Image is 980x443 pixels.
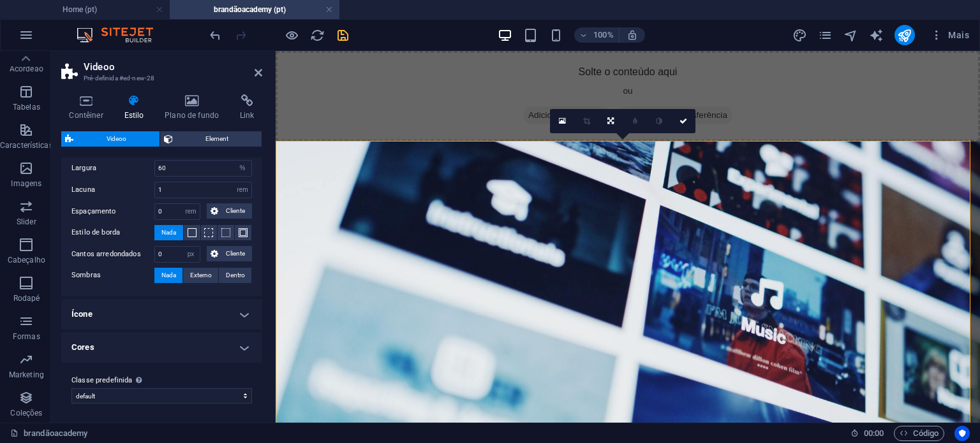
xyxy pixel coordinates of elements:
[336,28,350,43] i: Salvar (Ctrl+S)
[895,25,915,45] button: publish
[894,426,944,441] button: Código
[574,109,598,133] a: Modo de recorte
[71,225,154,240] label: Estilo de borda
[226,268,245,283] span: Dentro
[335,27,350,43] button: save
[183,268,218,283] button: Externo
[8,255,45,265] p: Cabeçalho
[10,64,43,74] p: Acordeão
[13,102,40,112] p: Tabelas
[869,27,884,43] button: text_generator
[161,268,176,283] span: Nada
[818,27,833,43] button: pages
[73,27,169,43] img: Editor Logo
[10,408,42,418] p: Coleções
[11,178,41,189] p: Imagens
[154,268,182,283] button: Nada
[207,246,252,261] button: Cliente
[177,131,258,147] span: Element
[61,94,116,121] h4: Contêiner
[71,247,154,262] label: Cantos arredondados
[954,426,970,441] button: Usercentrics
[341,55,457,73] span: Colar área de transferência
[9,370,44,380] p: Marketing
[864,426,884,441] span: 00 00
[170,3,339,17] h4: brandãoacademy (pt)
[10,426,87,441] a: Clique para cancelar a seleção. Clique duas vezes para abrir as Páginas
[84,61,262,73] h2: Videoo
[61,131,160,147] button: Videoo
[71,373,252,388] label: Classe predefinida
[248,55,336,73] span: Adicionar elementos
[232,94,262,121] h4: Link
[930,29,969,41] span: Mais
[71,268,154,283] label: Sombras
[61,299,262,330] h4: Ícone
[671,109,695,133] a: Confirme ( Ctrl ⏎ )
[71,186,154,193] label: Lacuna
[284,27,299,43] button: Clique aqui para sair do modo de visualização e continuar editando
[925,25,974,45] button: Mais
[850,426,884,441] h6: Tempo de sessão
[71,164,154,171] label: Largura
[598,109,623,133] a: Mudar orientação
[17,217,36,227] p: Slider
[222,203,248,219] span: Cliente
[623,109,647,133] a: Borrão
[550,109,574,133] a: Selecione arquivos do gerenciador de arquivos, galeria de fotos ou faça upload de arquivo(s)
[13,293,40,303] p: Rodapé
[207,203,252,219] button: Cliente
[207,27,223,43] button: undo
[309,27,325,43] button: reload
[61,332,262,363] h4: Cores
[900,426,939,441] span: Código
[157,94,232,121] h4: Plano de fundo
[77,131,156,147] span: Videoo
[574,27,620,43] button: 100%
[792,28,807,43] i: Design (Ctrl+Alt+Y)
[843,27,859,43] button: navigator
[647,109,671,133] a: Escala de cinza
[154,225,183,240] button: Nada
[792,27,808,43] button: design
[208,28,223,43] i: Desfazer: Apagar elementos (Ctrl+Z)
[818,28,833,43] i: Páginas (Ctrl+Alt+S)
[190,268,212,283] span: Externo
[593,27,614,43] h6: 100%
[222,246,248,261] span: Cliente
[627,29,638,41] i: Ao redimensionar, ajusta automaticamente o nível de zoom para caber no dispositivo escolhido.
[84,73,237,84] h3: Pré-definida #ed-new-28
[116,94,157,121] h4: Estilo
[71,204,154,219] label: Espaçamento
[160,131,262,147] button: Element
[219,268,251,283] button: Dentro
[13,331,40,342] p: Formas
[873,428,875,438] span: :
[161,225,176,240] span: Nada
